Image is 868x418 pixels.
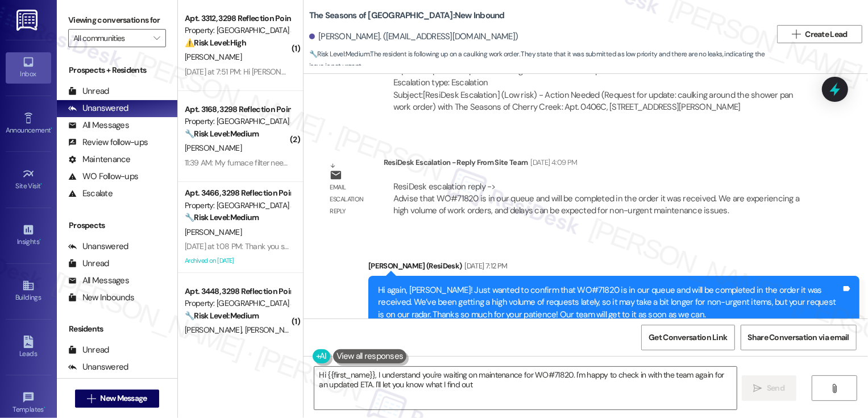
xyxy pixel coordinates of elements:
[68,361,128,373] div: Unanswered
[368,260,859,276] div: [PERSON_NAME] (ResiDesk)
[185,143,242,153] span: [PERSON_NAME]
[754,384,762,393] i: 
[68,275,129,287] div: All Messages
[792,30,800,39] i: 
[6,220,51,251] a: Insights •
[528,156,578,168] div: [DATE] 4:09 PM
[68,11,166,29] label: Viewing conversations for
[185,325,245,335] span: [PERSON_NAME]
[185,13,290,24] div: Apt. 3312, 3298 Reflection Pointe
[68,85,109,97] div: Unread
[767,382,784,394] span: Send
[6,332,51,363] a: Leads
[153,34,160,43] i: 
[68,344,109,356] div: Unread
[44,404,45,412] span: •
[185,311,259,321] strong: 🔧 Risk Level: Medium
[185,38,246,48] strong: ⚠️ Risk Level: High
[68,171,138,183] div: WO Follow-ups
[185,285,290,297] div: Apt. 3448, 3298 Reflection Pointe
[185,212,259,222] strong: 🔧 Risk Level: Medium
[309,49,369,59] strong: 🔧 Risk Level: Medium
[830,384,839,393] i: 
[384,156,812,172] div: ResiDesk Escalation - Reply From Site Team
[51,125,52,133] span: •
[185,129,259,139] strong: 🔧 Risk Level: Medium
[68,188,113,200] div: Escalate
[185,241,354,251] div: [DATE] at 1:08 PM: Thank you so much for your help!
[314,367,737,409] textarea: Hi {{first_name}}, I understand you're waiting on maintenance for WO#71820. I'm happy to check in...
[185,104,290,115] div: Apt. 3168, 3298 Reflection Pointe
[184,254,291,268] div: Archived on [DATE]
[100,392,147,404] span: New Message
[649,332,727,343] span: Get Conversation Link
[6,164,51,195] a: Site Visit •
[39,236,41,244] span: •
[41,180,43,188] span: •
[185,115,290,127] div: Property: [GEOGRAPHIC_DATA] at [GEOGRAPHIC_DATA]
[68,241,128,253] div: Unanswered
[185,297,290,309] div: Property: [GEOGRAPHIC_DATA] at [GEOGRAPHIC_DATA]
[16,10,40,31] img: ResiDesk Logo
[68,258,109,270] div: Unread
[462,260,508,272] div: [DATE] 7:12 PM
[641,325,734,350] button: Get Conversation Link
[777,25,862,43] button: Create Lead
[75,390,159,408] button: New Message
[87,394,95,403] i: 
[57,220,177,231] div: Prospects
[68,102,128,114] div: Unanswered
[185,24,290,36] div: Property: [GEOGRAPHIC_DATA] at [GEOGRAPHIC_DATA]
[6,276,51,307] a: Buildings
[57,64,177,76] div: Prospects + Residents
[185,187,290,199] div: Apt. 3466, 3298 Reflection Pointe
[309,10,505,22] b: The Seasons of [GEOGRAPHIC_DATA]: New Inbound
[73,29,148,47] input: All communities
[185,158,504,168] div: 11:39 AM: My furnace filter need to be changed. Not sure what the normal change out schedule is
[748,332,849,343] span: Share Conversation via email
[393,181,800,217] div: ResiDesk escalation reply -> Advise that WO#71820 is in our queue and will be completed in the or...
[742,375,797,401] button: Send
[68,292,134,304] div: New Inbounds
[393,89,802,114] div: Subject: [ResiDesk Escalation] (Low risk) - Action Needed (Request for update: caulking around th...
[244,325,301,335] span: [PERSON_NAME]
[185,200,290,212] div: Property: [GEOGRAPHIC_DATA] at [GEOGRAPHIC_DATA]
[68,119,129,131] div: All Messages
[309,48,771,73] span: : The resident is following up on a caulking work order. They state that it was submitted as low ...
[805,28,848,40] span: Create Lead
[6,52,51,83] a: Inbox
[57,323,177,335] div: Residents
[68,154,131,165] div: Maintenance
[309,31,518,43] div: [PERSON_NAME]. ([EMAIL_ADDRESS][DOMAIN_NAME])
[741,325,857,350] button: Share Conversation via email
[185,52,242,62] span: [PERSON_NAME]
[378,284,841,321] div: Hi again, [PERSON_NAME]! Just wanted to confirm that WO#71820 is in our queue and will be complet...
[330,181,374,218] div: Email escalation reply
[185,227,242,237] span: [PERSON_NAME]
[68,136,148,148] div: Review follow-ups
